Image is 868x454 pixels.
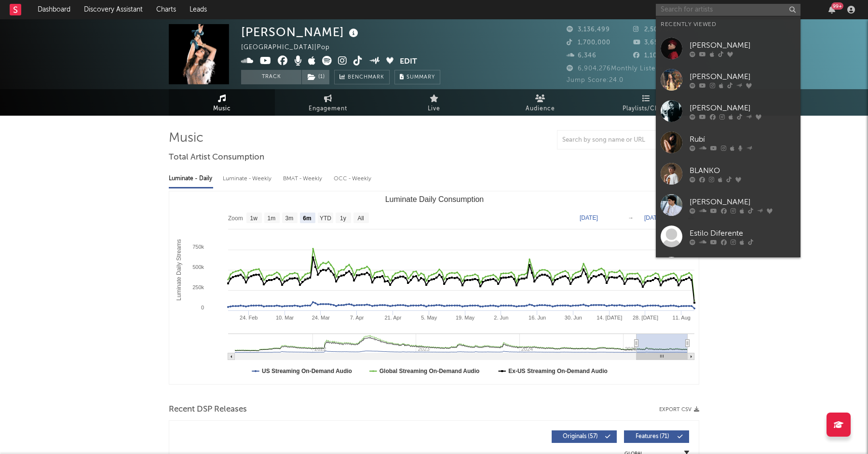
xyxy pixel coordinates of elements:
text: 14. [DATE] [597,315,622,320]
span: Playlists/Charts [623,103,670,115]
button: Summary [394,70,440,84]
text: 30. Jun [565,315,582,320]
span: 3,136,499 [567,27,610,33]
div: Recently Viewed [661,19,796,30]
div: [PERSON_NAME] [690,40,796,51]
button: Export CSV [659,407,699,413]
text: US Streaming On-Demand Audio [262,368,352,374]
span: Summary [407,75,435,80]
div: Rubí [690,134,796,145]
a: [PERSON_NAME] [656,95,800,127]
text: 500k [192,264,204,270]
button: Originals(57) [552,430,617,443]
a: Playlists/Charts [593,89,699,116]
a: Audience [487,89,593,116]
span: 3,650,000 [633,40,678,46]
span: Audience [526,103,555,115]
input: Search by song name or URL [557,136,659,144]
span: Total Artist Consumption [169,152,264,163]
div: BMAT - Weekly [283,171,324,187]
text: 16. Jun [529,315,546,320]
div: OCC - Weekly [334,171,372,187]
div: Luminate - Daily [169,171,213,187]
text: Zoom [228,215,243,222]
input: Search for artists [656,4,800,16]
span: Engagement [309,103,347,115]
text: 10. Mar [276,315,294,320]
span: Originals ( 57 ) [558,434,602,440]
a: Engagement [275,89,381,116]
text: Ex-US Streaming On-Demand Audio [508,368,608,374]
text: 11. Aug [673,315,691,320]
text: 0 [201,305,204,310]
span: Benchmark [348,72,384,83]
button: (1) [302,70,329,84]
div: Luminate - Weekly [223,171,273,187]
div: Estilo Diferente [690,227,796,239]
a: Live [381,89,487,116]
a: [PERSON_NAME] [656,252,800,283]
button: Edit [400,56,417,68]
text: [DATE] [644,214,663,221]
text: 5. May [421,315,437,320]
div: BLANKO [690,165,796,176]
span: ( 1 ) [301,70,330,84]
a: Estilo Diferente [656,221,800,252]
text: YTD [320,215,331,222]
span: 6,346 [567,53,597,59]
span: Jump Score: 24.0 [567,77,624,83]
span: 1,700,000 [567,40,610,46]
text: 6m [303,215,311,222]
text: 24. Mar [312,315,330,320]
text: All [357,215,364,222]
text: 24. Feb [240,315,258,320]
span: Music [213,103,231,115]
text: → [628,214,634,221]
span: 1,100,000 [633,53,677,59]
a: Rubí [656,127,800,158]
button: Features(71) [624,430,689,443]
span: Live [428,103,440,115]
span: Features ( 71 ) [630,434,675,440]
text: 750k [192,244,204,250]
text: 250k [192,284,204,290]
text: 3m [285,215,294,222]
text: Global Streaming On-Demand Audio [380,368,480,374]
a: [PERSON_NAME] [656,33,800,64]
span: 2,509,665 [633,27,677,33]
text: 1m [268,215,276,222]
svg: Luminate Daily Consumption [169,191,699,384]
span: 6,904,276 Monthly Listeners [567,66,670,72]
text: Luminate Daily Streams [176,239,182,300]
button: 99+ [828,6,835,13]
a: [PERSON_NAME] [656,189,800,221]
div: [PERSON_NAME] [690,102,796,114]
text: [DATE] [580,214,598,221]
span: Recent DSP Releases [169,404,247,415]
div: [PERSON_NAME] [690,196,796,208]
div: [PERSON_NAME] [241,24,361,40]
text: 28. [DATE] [633,315,658,320]
text: 21. Apr [384,315,401,320]
text: 1y [340,215,346,222]
a: BLANKO [656,158,800,189]
text: 19. May [456,315,475,320]
div: [GEOGRAPHIC_DATA] | Pop [241,42,341,53]
a: Benchmark [334,70,390,84]
div: [PERSON_NAME] [690,71,796,82]
text: 2. Jun [494,315,508,320]
text: 1w [250,215,258,222]
button: Track [241,70,301,84]
div: 99 + [831,2,843,10]
a: Music [169,89,275,116]
text: 7. Apr [350,315,364,320]
text: Luminate Daily Consumption [385,195,484,203]
a: [PERSON_NAME] [656,64,800,95]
